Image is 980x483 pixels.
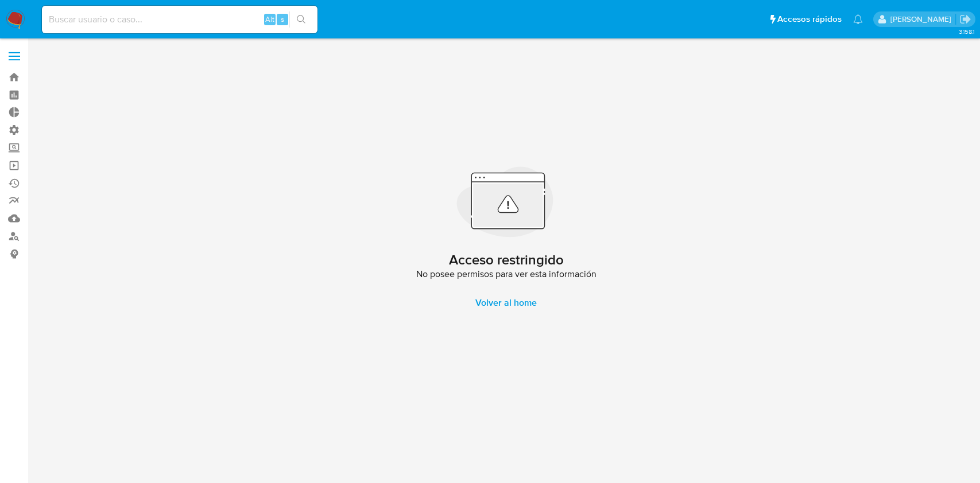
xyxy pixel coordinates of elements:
span: Accesos rápidos [777,13,842,25]
h2: Acceso restringido [449,251,564,268]
a: Salir [959,13,971,25]
span: Alt [265,14,274,25]
button: search-icon [289,11,313,28]
span: No posee permisos para ver esta información [416,268,596,280]
a: Notificaciones [853,14,863,24]
span: Volver al home [475,289,537,317]
a: Volver al home [462,289,551,317]
input: Buscar usuario o caso... [42,12,317,27]
p: ludmila.lanatti@mercadolibre.com [890,14,955,25]
span: s [281,14,284,25]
